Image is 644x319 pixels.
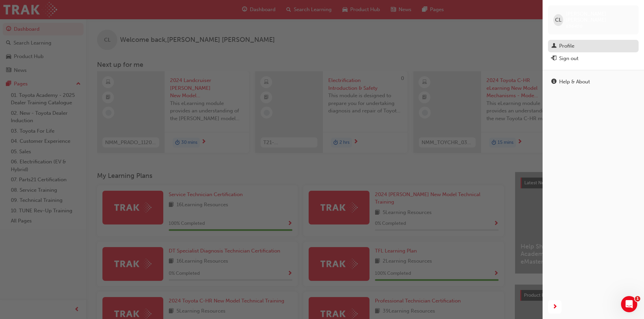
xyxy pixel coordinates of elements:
[635,296,640,301] span: 1
[552,303,557,311] span: next-icon
[551,79,556,85] span: info-icon
[559,55,578,62] div: Sign out
[559,78,590,86] div: Help & About
[551,43,556,49] span: man-icon
[555,16,562,24] span: CL
[548,40,639,52] a: Profile
[566,23,582,29] span: 656408
[621,296,637,312] iframe: Intercom live chat
[566,11,633,23] span: [PERSON_NAME] [PERSON_NAME]
[548,52,639,65] button: Sign out
[559,42,574,50] div: Profile
[551,56,556,62] span: exit-icon
[548,76,639,88] a: Help & About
